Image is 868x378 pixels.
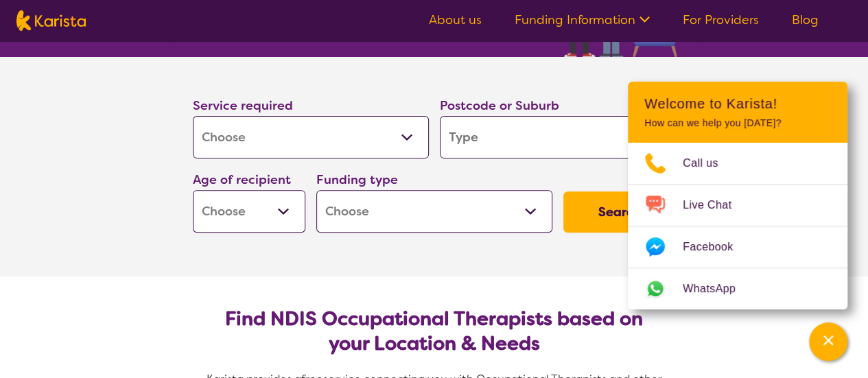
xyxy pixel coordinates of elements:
ul: Choose channel [628,143,847,309]
a: About us [429,12,482,28]
a: Web link opens in a new tab. [628,268,847,309]
label: Funding type [316,172,398,188]
h2: Welcome to Karista! [644,95,831,112]
a: For Providers [683,12,759,28]
h2: Find NDIS Occupational Therapists based on your Location & Needs [204,307,665,356]
span: Live Chat [683,195,748,215]
a: Funding Information [515,12,650,28]
input: Type [440,116,676,158]
span: Facebook [683,237,749,257]
img: Karista logo [16,10,86,31]
div: Channel Menu [628,82,847,309]
a: Blog [792,12,819,28]
button: Channel Menu [809,322,847,361]
label: Age of recipient [193,172,291,188]
span: WhatsApp [683,279,752,299]
label: Service required [193,97,293,114]
label: Postcode or Suburb [440,97,559,114]
p: How can we help you [DATE]? [644,117,831,129]
span: Call us [683,153,735,174]
button: Search [563,191,676,233]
